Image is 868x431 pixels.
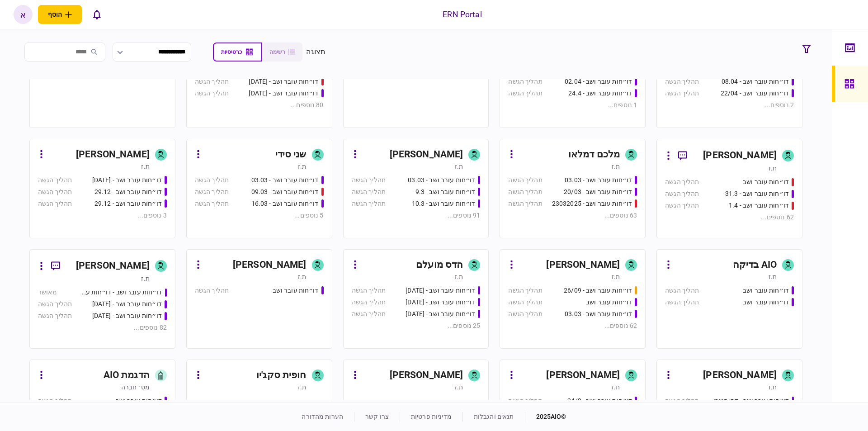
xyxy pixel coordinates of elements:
div: [PERSON_NAME] [76,147,150,162]
div: ת.ז [612,383,620,392]
div: תהליך הגשה [508,309,542,319]
div: © 2025 AIO [525,412,566,422]
div: ת.ז [298,272,306,281]
div: דו״חות עובר ושב [743,298,789,307]
a: [PERSON_NAME]ת.זדו״חות עובר ושב - 26.12.24תהליך הגשהדו״חות עובר ושב - 29.12תהליך הגשהדו״חות עובר ... [29,139,175,238]
a: שני סידית.זדו״חות עובר ושב - 03.03תהליך הגשהדו״חות עובר ושב - 09.03תהליך הגשהדו״חות עובר ושב - 16... [186,139,332,238]
div: תהליך הגשה [352,199,386,208]
div: תהליך הגשה [665,286,699,295]
a: מלכם דמלאות.זדו״חות עובר ושב - 03.03תהליך הגשהדו״חות עובר ושב - 20/03תהליך הגשהדו״חות עובר ושב - ... [500,139,646,238]
div: 25 נוספים ... [352,321,481,331]
a: [PERSON_NAME]ת.זדו״חות עובר ושבתהליך הגשה [186,249,332,349]
div: תצוגה [306,47,325,57]
div: חופית סקג'יו [256,368,307,383]
button: פתח תפריט להוספת לקוח [38,5,82,24]
div: תהליך הגשה [665,89,699,98]
div: דו״חות עובר ושב - 02.04 [565,77,632,86]
div: דו״חות עובר ושב - דפי חשבון 16.9 [708,396,789,406]
button: א [14,5,33,24]
div: תהליך הגשה [508,199,542,208]
div: 63 נוספים ... [508,211,637,220]
div: דו״חות עובר ושב - 03.03 [565,175,632,185]
div: ת.ז [298,162,306,171]
div: תהליך הגשה [508,187,542,197]
div: דו״חות עובר ושב - 09.03 [251,187,319,197]
div: שני סידי [275,147,307,162]
div: דו״חות עובר ושב - 19.3.25 [249,77,318,86]
div: 2 נוספים ... [665,100,794,110]
div: תהליך הגשה [38,396,72,406]
div: [PERSON_NAME] [703,368,777,383]
div: דו״חות עובר ושב - 29.12 [94,199,162,208]
div: דו״חות עובר ושב [743,286,789,295]
div: דו״חות עובר ושב - 03.03 [408,175,475,185]
div: דו״חות עובר ושב - 31.3 [725,189,789,199]
div: דו״חות עובר ושב - 16.03 [251,199,319,208]
div: 62 נוספים ... [665,213,794,222]
div: תהליך הגשה [195,199,229,208]
div: [PERSON_NAME] [546,368,620,383]
button: פתח רשימת התראות [87,5,106,24]
div: מאושר [38,288,57,297]
div: תהליך הגשה [195,175,229,185]
div: תהליך הגשה [508,396,542,406]
div: דו״חות עובר ושב [743,177,789,187]
div: מס׳ חברה [121,383,150,392]
div: תהליך הגשה [352,309,386,319]
div: 1 נוספים ... [508,100,637,110]
div: תהליך הגשה [38,175,72,185]
div: תהליך הגשה [352,175,386,185]
div: תהליך הגשה [665,77,699,86]
button: כרטיסיות [213,43,262,62]
div: ת.ז [141,274,149,283]
div: תהליך הגשה [508,77,542,86]
div: תהליך הגשה [352,187,386,197]
div: דו״חות עובר ושב - 29.12 [94,187,162,197]
div: ת.ז [298,383,306,392]
div: AIO בדיקה [733,258,777,272]
div: תהליך הגשה [665,298,699,307]
a: AIO בדיקהת.זדו״חות עובר ושבתהליך הגשהדו״חות עובר ושבתהליך הגשה [656,249,802,349]
a: תנאים והגבלות [474,413,514,420]
div: תהליך הגשה [508,89,542,98]
div: דו״חות עובר ושב - דו״חות עובר ושב [81,288,162,297]
div: דו״חות עובר ושב - 9.3 [415,187,476,197]
div: דו״חות עובר ושב - 22/04 [721,89,789,98]
div: דו״חות עובר ושב [116,396,162,406]
div: תהליך הגשה [508,175,542,185]
span: רשימה [269,49,285,55]
div: תהליך הגשה [38,187,72,197]
div: תהליך הגשה [195,286,229,295]
div: 62 נוספים ... [508,321,637,331]
div: דו״חות עובר ושב - 10.3 [412,199,476,208]
div: דו״חות עובר ושב - 26/09 [564,286,632,295]
div: דו״חות עובר ושב - 23/09/24 [406,286,475,295]
div: דו״חות עובר ושב - 03.03 [565,309,632,319]
div: ERN Portal [443,9,481,20]
div: 80 נוספים ... [195,100,324,110]
div: דו״חות עובר ושב - 1.4 [729,201,789,210]
a: [PERSON_NAME]ת.זדו״חות עובר ושב - 03.03תהליך הגשהדו״חות עובר ושב - 9.3תהליך הגשהדו״חות עובר ושב -... [343,139,489,238]
div: דו״חות עובר ושב - 31.10.2024 [92,311,162,321]
a: הדס מועלםת.זדו״חות עובר ושב - 23/09/24תהליך הגשהדו״חות עובר ושב - 24/09/24תהליך הגשהדו״חות עובר ו... [343,249,489,349]
div: הדגמת AIO [104,368,150,383]
div: תהליך הגשה [38,299,72,309]
div: תהליך הגשה [665,201,699,210]
div: ת.ז [455,162,463,171]
div: דו״חות עובר ושב - 30.10.24 [92,299,162,309]
div: דו״חות עובר ושב - 19.3.25 [249,89,318,98]
div: תהליך הגשה [352,286,386,295]
div: מלכם דמלאו [568,147,620,162]
div: תהליך הגשה [508,298,542,307]
div: דו״חות עובר ושב - 24/09/24 [406,298,475,307]
a: הערות מהדורה [302,413,343,420]
div: [PERSON_NAME] [76,259,150,273]
div: ת.ז [769,383,777,392]
div: דו״חות עובר ושב [273,286,319,295]
div: דו״חות עובר ושב [586,298,632,307]
div: תהליך הגשה [195,187,229,197]
button: רשימה [262,43,302,62]
div: [PERSON_NAME] [703,148,777,163]
div: דו״חות עובר ושב - 26.12.24 [92,175,162,185]
div: תהליך הגשה [38,311,72,321]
